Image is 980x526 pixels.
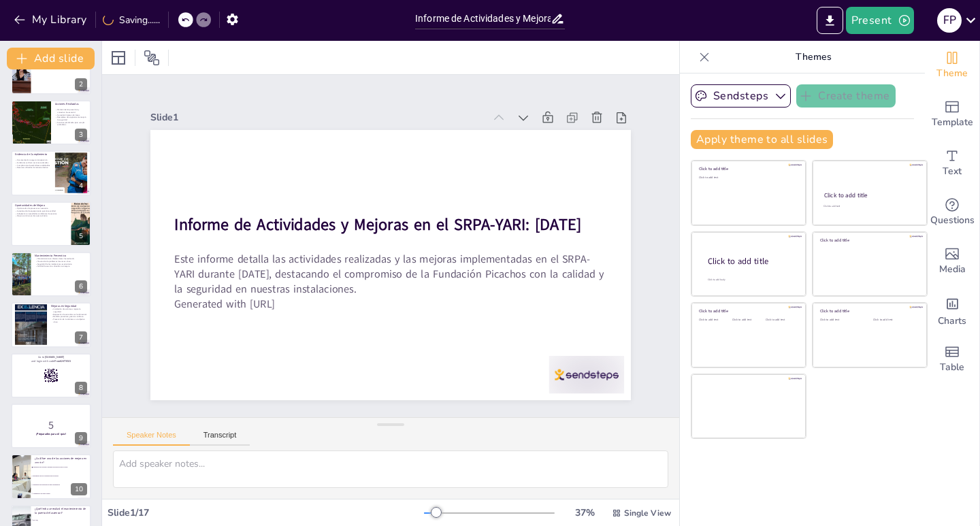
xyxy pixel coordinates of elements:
[55,102,87,106] p: Acciones Realizadas
[415,9,551,29] input: Insert title
[231,147,594,369] strong: Informe de Actividades y Mejoras en el SRPA-YARI: [DATE]
[699,166,796,171] div: Click to add title
[15,159,51,162] p: Documentación asegura transparencia.
[624,508,671,519] span: Single View
[699,308,796,314] div: Click to add title
[33,484,91,485] span: Instalación de extintores en áreas estratégicas
[820,308,917,314] div: Click to add title
[75,280,87,293] div: 6
[144,50,160,66] span: Position
[171,81,553,310] p: Generated with [URL]
[35,265,87,268] p: Calidad de servicios ofrecidos se asegura.
[11,201,91,246] div: 5
[75,382,87,394] div: 8
[820,237,917,243] div: Click to add title
[699,176,796,180] div: Click to add text
[51,313,87,316] p: Reparación de cerraduras es fundamental.
[11,49,91,94] div: 2
[75,129,87,141] div: 3
[15,214,67,217] p: Mejora continua es clave para el éxito.
[75,78,87,91] div: 2
[51,316,87,318] p: Medidas proactivas generan confianza.
[75,180,87,192] div: 4
[15,212,67,215] p: Adaptación a necesidades cambiantes de usuarios.
[178,94,575,349] p: Este informe detalla las actividades realizadas y las mejoras implementadas en el SRPA-YARI duran...
[940,360,964,375] span: Table
[11,404,91,448] div: 9
[11,150,91,195] div: 4
[15,203,67,208] p: Oportunidades de Mejora
[937,8,962,33] div: f P
[35,260,87,263] p: Prevención de problemas futuros es clave.
[15,164,51,167] p: Cumplimiento de estándares establecidos.
[15,152,51,157] p: Evidencia de Cumplimiento
[691,130,833,149] button: Apply theme to all slides
[55,116,87,120] p: Reemplazo de equipamiento mejoró la seguridad.
[932,115,973,130] span: Template
[937,7,962,34] button: f P
[35,254,87,258] p: Mantenimiento Preventivo
[55,108,87,113] p: Mantenimiento preventivo y correctivo fue esencial.
[925,286,979,335] div: Add charts and graphs
[33,475,91,476] span: Reemplazo de las cerraduras en las puertas
[943,164,962,179] span: Text
[11,252,91,297] div: 6
[10,9,93,31] button: My Library
[11,454,91,499] div: 10
[925,237,979,286] div: Add images, graphics, shapes or video
[925,188,979,237] div: Get real-time input from your audience
[708,278,794,281] div: Click to add body
[568,506,601,519] div: 37 %
[708,255,795,267] div: Click to add title
[75,432,87,444] div: 9
[936,66,968,81] span: Theme
[925,41,979,90] div: Change the overall theme
[925,90,979,139] div: Add ready made slides
[71,483,87,495] div: 10
[925,335,979,384] div: Add a table
[190,431,250,446] button: Transcript
[33,466,91,467] span: Instalación de un nuevo sistema de extracción en la cocina
[938,314,966,329] span: Charts
[15,162,51,165] p: Evidencias verifican acciones realizadas.
[103,14,160,27] div: Saving......
[699,318,730,322] div: Click to add text
[817,7,843,34] button: Export to PowerPoint
[766,318,796,322] div: Click to add text
[75,230,87,242] div: 5
[35,507,87,514] p: ¿Qué fecha se realizó el mantenimiento de la puerta del ascensor?
[823,205,914,208] div: Click to add text
[55,121,87,126] p: Acciones planificadas para cumplir estándares.
[691,84,791,108] button: Sendsteps
[371,231,666,410] div: Slide 1
[715,41,911,73] p: Themes
[846,7,914,34] button: Present
[36,432,66,435] strong: ¡Preparados para el quiz!
[7,48,95,69] button: Add slide
[925,139,979,188] div: Add text boxes
[51,305,87,309] p: Mejoras en Seguridad
[15,355,87,359] p: Go to
[51,318,87,323] p: Prevención de incidentes es un objetivo clave.
[35,263,87,265] p: Seguridad de las instalaciones es prioritaria.
[11,100,91,145] div: 3
[796,84,896,108] button: Create theme
[732,318,763,322] div: Click to add text
[108,506,424,519] div: Slide 1 / 17
[820,318,863,322] div: Click to add text
[930,213,975,228] span: Questions
[108,47,129,69] div: Layout
[15,418,87,433] p: 5
[15,167,51,169] p: Recursos utilizados de manera efectiva.
[824,191,915,199] div: Click to add title
[15,207,67,210] p: Optimización de procesos es necesaria.
[55,114,87,116] p: Se realizó limpieza de áreas.
[939,262,966,277] span: Media
[33,493,91,494] span: Limpieza de las áreas verdes
[35,457,87,464] p: ¿Cuál fue una de las acciones de mejora en agosto?
[75,331,87,344] div: 7
[35,258,87,261] p: Mantenimiento en diversas áreas fue realizado.
[51,308,87,313] p: Instalación de extintores mejora la seguridad.
[33,519,91,521] span: [DATE]
[45,355,65,359] strong: [DOMAIN_NAME]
